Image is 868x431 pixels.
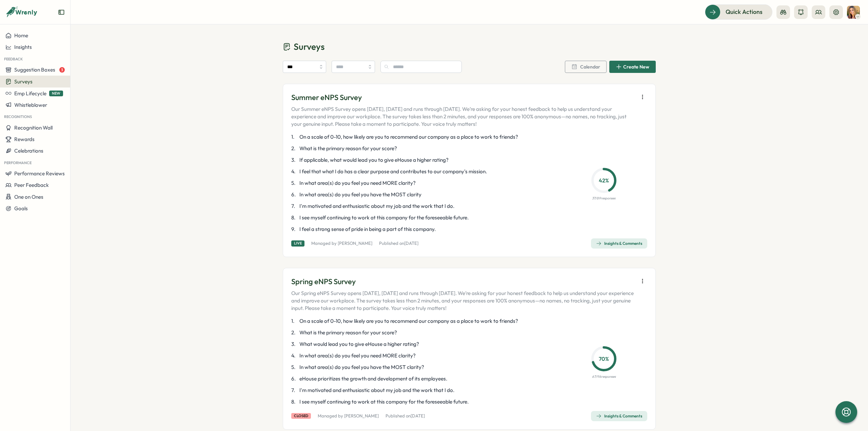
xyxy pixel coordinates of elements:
[291,214,298,221] span: 8 .
[596,413,642,419] div: Insights & Comments
[318,413,379,419] p: Managed by
[386,413,425,419] p: Published on
[299,329,397,336] span: What is the primary reason for your score?
[404,240,418,246] span: [DATE]
[294,41,324,53] span: Surveys
[291,398,298,406] span: 8 .
[291,168,298,175] span: 4 .
[14,90,46,97] span: Emp Lifecycle
[14,205,28,212] span: Goals
[593,176,614,185] p: 42 %
[291,191,298,198] span: 6 .
[299,145,397,152] span: What is the primary reason for your score?
[299,156,449,164] span: If applicable, what would lead you to give eHouse a higher rating?
[565,61,607,73] button: Calendar
[299,202,454,210] span: I'm motivated and enthusiastic about my job and the work that I do.
[299,317,518,325] span: On a scale of 0-10, how likely are you to recommend our company as a place to work to friends?
[14,170,65,177] span: Performance Reviews
[14,136,35,142] span: Rewards
[596,241,642,246] div: Insights & Comments
[726,7,763,16] span: Quick Actions
[338,240,372,246] a: [PERSON_NAME]
[291,413,311,419] div: closed
[299,387,454,394] span: I'm motivated and enthusiastic about my job and the work that I do.
[299,364,424,371] span: In what area(s) do you feel you have the MOST clarity?
[705,4,772,19] button: Quick Actions
[299,191,421,198] span: In what area(s) do you feel you have the MOST clarity
[593,355,614,363] p: 70 %
[311,240,372,247] p: Managed by
[623,64,649,69] span: Create New
[291,226,298,233] span: 9 .
[14,182,49,188] span: Peer Feedback
[591,411,647,421] button: Insights & Comments
[299,352,416,359] span: In what area(s) do you feel you need MORE clarity?
[14,32,28,39] span: Home
[14,44,32,50] span: Insights
[14,148,43,154] span: Celebrations
[14,194,43,200] span: One on Ones
[291,179,298,187] span: 5 .
[291,276,635,287] p: Spring eNPS Survey
[291,364,298,371] span: 5 .
[299,398,469,406] span: I see myself continuing to work at this company for the foreseeable future.
[291,352,298,359] span: 4 .
[411,413,425,418] span: [DATE]
[58,9,65,16] button: Expand sidebar
[291,240,304,246] div: Live
[299,133,518,141] span: On a scale of 0-10, how likely are you to recommend our company as a place to work to friends?
[14,124,53,131] span: Recognition Wall
[291,317,298,325] span: 1 .
[344,413,379,418] a: [PERSON_NAME]
[291,387,298,394] span: 7 .
[291,133,298,141] span: 1 .
[592,374,616,379] p: 67 / 96 responses
[291,202,298,210] span: 7 .
[291,375,298,383] span: 6 .
[291,92,635,103] p: Summer eNPS Survey
[299,226,436,233] span: I feel a strong sense of pride in being a part of this company.
[14,66,55,73] span: Suggestion Boxes
[379,240,418,247] p: Published on
[847,6,860,19] img: Tarin O'Neill
[291,105,635,128] p: Our Summer eNPS Survey opens [DATE], [DATE] and runs through [DATE]. We’re asking for your honest...
[291,329,298,336] span: 2 .
[14,78,33,85] span: Surveys
[609,61,656,73] button: Create New
[299,214,469,221] span: I see myself continuing to work at this company for the foreseeable future.
[59,67,65,73] span: 3
[299,375,447,383] span: eHouse prioritizes the growth and development of its employees.
[299,168,487,175] span: I feel that what I do has a clear purpose and contributes to our company's mission.
[291,145,298,152] span: 2 .
[299,340,419,348] span: What would lead you to give eHouse a higher rating?
[291,156,298,164] span: 3 .
[291,290,635,312] p: Our Spring eNPS Survey opens [DATE], [DATE] and runs through [DATE]. We’re asking for your honest...
[291,340,298,348] span: 3 .
[592,196,615,201] p: 37 / 89 responses
[580,64,600,69] span: Calendar
[49,91,63,96] span: NEW
[299,179,416,187] span: In what area(s) do you feel you need MORE clarity?
[14,102,47,108] span: Whistleblower
[591,238,647,249] button: Insights & Comments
